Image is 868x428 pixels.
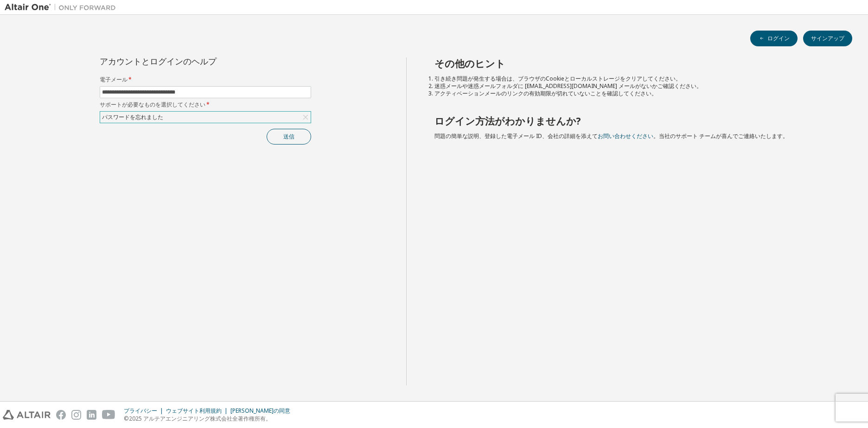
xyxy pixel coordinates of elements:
[124,415,296,422] p: ©
[87,410,96,420] img: linkedin.svg
[124,407,166,415] div: プライバシー
[434,90,836,97] li: アクティベーションメールのリンクの有効期限が切れていないことを確認してください。
[434,57,836,69] h2: その他のヒント
[100,76,128,83] font: 電子メール
[267,129,311,145] button: 送信
[3,410,51,420] img: altair_logo.svg
[434,115,836,127] h2: ログイン方法がわかりませんか?
[56,410,66,420] img: facebook.svg
[129,415,271,422] font: 2025 アルテアエンジニアリング株式会社全著作権所有。
[434,75,836,82] li: 引き続き問題が発生する場合は、ブラウザのCookieとローカルストレージをクリアしてください。
[5,3,121,12] img: アルタイルワン
[100,112,311,123] div: パスワードを忘れました
[750,31,798,46] button: ログイン
[767,35,790,42] font: ログイン
[101,112,165,122] div: パスワードを忘れました
[71,410,81,420] img: instagram.svg
[598,132,653,140] a: お問い合わせください
[100,101,205,108] font: サポートが必要なものを選択してください
[102,410,115,420] img: youtube.svg
[434,132,788,140] span: 問題の簡単な説明、登録した電子メール ID、会社の詳細を添えて 。当社のサポート チームが喜んでご連絡いたします。
[166,407,230,415] div: ウェブサイト利用規約
[803,31,852,46] button: サインアップ
[100,57,269,65] div: アカウントとログインのヘルプ
[434,82,836,90] li: 迷惑メールや迷惑メールフォルダに [EMAIL_ADDRESS][DOMAIN_NAME] メールがないかご確認ください。
[230,407,296,415] div: [PERSON_NAME]の同意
